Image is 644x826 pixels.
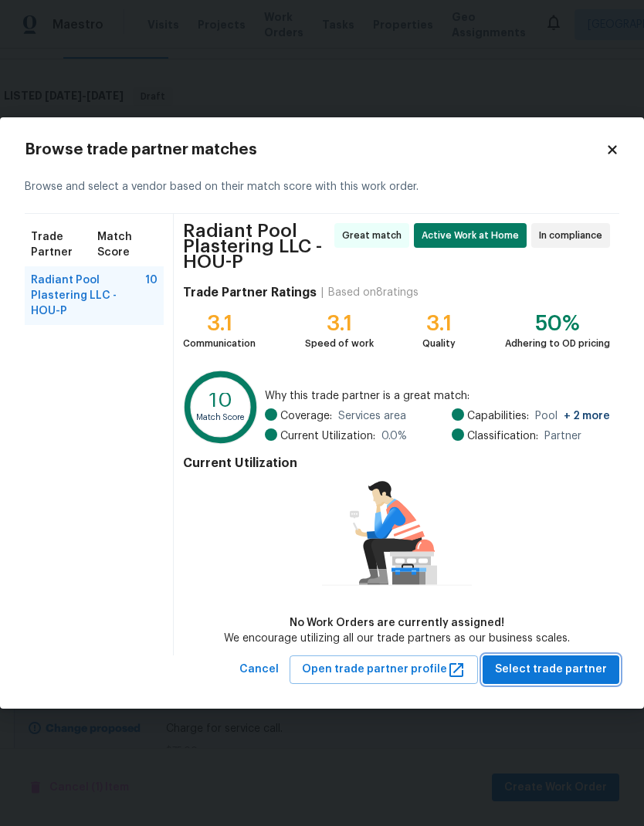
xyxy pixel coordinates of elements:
span: Pool [535,408,610,424]
div: Communication [183,336,256,351]
span: Radiant Pool Plastering LLC - HOU-P [31,273,145,319]
div: 3.1 [183,316,256,331]
h4: Trade Partner Ratings [183,285,317,300]
div: Browse and select a vendor based on their match score with this work order. [25,161,619,214]
span: Active Work at Home [422,228,525,243]
div: No Work Orders are currently assigned! [224,615,570,631]
h2: Browse trade partner matches [25,142,605,157]
span: Match Score [97,229,158,260]
text: 10 [209,391,232,411]
button: Cancel [233,655,285,684]
span: In compliance [539,228,608,243]
span: Radiant Pool Plastering LLC - HOU-P [183,223,330,269]
span: Trade Partner [31,229,97,260]
div: Based on 8 ratings [328,285,419,300]
div: Adhering to OD pricing [505,336,610,351]
span: Partner [544,428,581,444]
span: Classification: [467,428,538,444]
span: Select trade partner [495,660,607,679]
span: Open trade partner profile [302,660,466,679]
button: Open trade partner profile [290,655,478,684]
div: Speed of work [305,336,374,351]
span: 0.0 % [381,428,407,444]
span: Coverage: [280,408,332,424]
div: We encourage utilizing all our trade partners as our business scales. [224,631,570,646]
span: Why this trade partner is a great match: [265,388,610,404]
span: Services area [338,408,406,424]
div: 3.1 [422,316,456,331]
text: Match Score [196,413,246,421]
div: 3.1 [305,316,374,331]
span: Capabilities: [467,408,529,424]
span: Cancel [239,660,279,679]
span: Great match [342,228,408,243]
h4: Current Utilization [183,455,610,471]
div: | [317,285,328,300]
div: 50% [505,316,610,331]
div: Quality [422,336,456,351]
span: Current Utilization: [280,428,375,444]
span: + 2 more [564,411,610,421]
span: 10 [145,273,158,319]
button: Select trade partner [483,655,619,684]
